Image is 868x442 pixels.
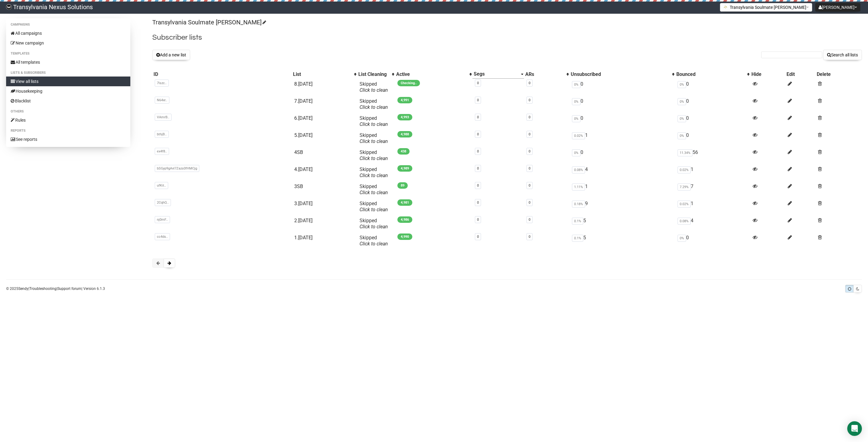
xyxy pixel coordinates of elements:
a: Transylvania Soulmate [PERSON_NAME] [152,19,265,26]
span: 0% [678,235,686,242]
li: Campaigns [6,21,130,28]
span: 0.1% [572,235,583,242]
span: 4,989 [397,165,412,172]
span: Skipped [360,235,388,247]
td: 9 [570,198,675,215]
button: Transylvania Soulmate [PERSON_NAME] [720,3,812,12]
a: 0 [477,132,479,136]
span: bSGyp9gAvl7Zazs0fHMCjg [155,165,199,172]
td: 0 [570,96,675,113]
th: List: No sort applied, activate to apply an ascending sort [292,70,357,79]
td: 0 [570,147,675,164]
th: Bounced: No sort applied, activate to apply an ascending sort [675,70,750,79]
a: 0 [529,81,530,85]
span: 89 [397,182,408,189]
li: Others [6,108,130,115]
div: List [293,71,351,77]
span: 0% [572,115,580,122]
span: bthjB.. [155,131,169,138]
td: 56 [675,147,750,164]
a: 0 [529,184,530,187]
span: 0.18% [572,201,585,208]
a: View all lists [6,77,130,86]
a: 0 [529,149,530,153]
span: Skipped [360,115,388,127]
td: 0 [570,113,675,130]
span: 4,988 [397,131,412,137]
li: Lists & subscribers [6,69,130,77]
li: Templates [6,50,130,57]
span: 0.02% [678,201,691,208]
a: 4SB [294,149,303,155]
span: cc4ds.. [155,233,170,240]
span: 0.08% [572,166,585,173]
a: 0 [529,218,530,222]
div: Bounced [676,71,744,77]
a: Click to clean [360,224,388,230]
span: 7.29% [678,184,691,191]
td: 4 [675,215,750,232]
a: Click to clean [360,190,388,195]
td: 1 [570,130,675,147]
th: Active: No sort applied, activate to apply an ascending sort [395,70,472,79]
a: 0 [529,132,530,136]
button: Add a new list [152,50,190,60]
th: ARs: No sort applied, activate to apply an ascending sort [524,70,570,79]
a: 7.[DATE] [294,98,313,104]
span: Skipped [360,98,388,110]
a: Click to clean [360,173,388,178]
a: All campaigns [6,28,130,38]
span: 4,990 [397,233,412,240]
td: 7 [675,181,750,198]
td: 0 [675,96,750,113]
button: Search all lists [823,50,862,60]
div: ID [154,71,290,77]
a: 0 [529,115,530,119]
td: 4 [570,164,675,181]
a: 0 [477,98,479,102]
a: Blacklist [6,96,130,106]
a: 8.[DATE] [294,81,313,87]
span: Skipped [360,81,388,93]
span: 0.02% [572,132,585,139]
span: 438 [397,148,410,155]
span: 11.34% [678,149,693,156]
span: 0% [678,98,686,105]
span: 4,991 [397,97,412,103]
a: 0 [477,115,479,119]
a: Housekeeping [6,86,130,96]
a: Click to clean [360,138,388,144]
td: 0 [675,232,750,249]
img: 586cc6b7d8bc403f0c61b981d947c989 [6,4,12,10]
th: List Cleaning: No sort applied, activate to apply an ascending sort [357,70,395,79]
td: 1 [570,181,675,198]
a: 0 [477,235,479,239]
div: ARs [525,71,563,77]
th: Delete: No sort applied, sorting is disabled [816,70,862,79]
a: Rules [6,115,130,125]
div: Hide [751,71,784,77]
span: VAmrB.. [155,114,172,121]
th: ID: No sort applied, sorting is disabled [152,70,291,79]
span: ufKit.. [155,182,168,189]
a: New campaign [6,38,130,48]
td: 5 [570,232,675,249]
span: 0% [572,98,580,105]
h2: Subscriber lists [152,32,862,43]
li: Reports [6,127,130,134]
div: Segs [474,71,518,77]
span: Checking.. [397,80,420,86]
span: 0.02% [678,166,691,173]
span: 2CqhQ.. [155,199,171,206]
td: 0 [675,113,750,130]
span: 0% [678,132,686,139]
a: 0 [477,149,479,153]
th: Segs: Descending sort applied, activate to remove the sort [472,70,524,79]
a: Click to clean [360,121,388,127]
span: 0.08% [678,218,691,225]
a: Troubleshooting [29,287,56,291]
a: 3SB [294,184,303,189]
a: See reports [6,134,130,144]
p: © 2025 | | | Version 6.1.3 [6,285,105,292]
td: 5 [570,215,675,232]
